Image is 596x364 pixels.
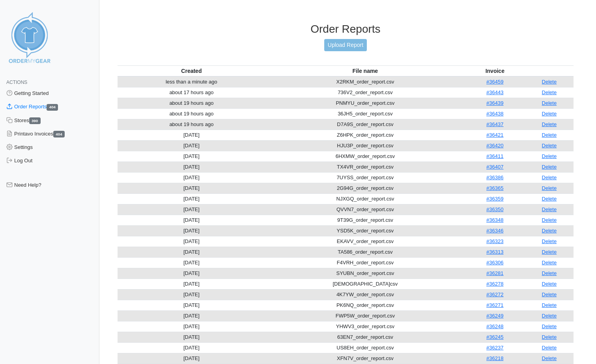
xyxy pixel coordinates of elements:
[486,238,503,244] a: #36323
[265,289,465,300] td: 4K7YW_order_report.csv
[542,79,557,85] a: Delete
[486,217,503,223] a: #36348
[486,89,503,95] a: #36443
[265,247,465,257] td: TA586_order_report.csv
[118,151,265,162] td: [DATE]
[265,342,465,353] td: US8EH_order_report.csv
[118,87,265,98] td: about 17 hours ago
[542,185,557,191] a: Delete
[542,206,557,212] a: Delete
[265,140,465,151] td: HJU3P_order_report.csv
[542,143,557,149] a: Delete
[118,225,265,236] td: [DATE]
[265,353,465,364] td: XFN7V_order_report.csv
[118,162,265,172] td: [DATE]
[118,98,265,108] td: about 19 hours ago
[118,108,265,119] td: about 19 hours ago
[486,175,503,180] a: #36386
[542,302,557,308] a: Delete
[118,321,265,332] td: [DATE]
[465,65,525,76] th: Invoice
[118,353,265,364] td: [DATE]
[486,281,503,287] a: #36278
[265,130,465,140] td: Z6HPK_order_report.csv
[118,140,265,151] td: [DATE]
[542,270,557,276] a: Delete
[265,108,465,119] td: 36JH5_order_report.csv
[265,98,465,108] td: PNMYU_order_report.csv
[486,313,503,319] a: #36249
[542,260,557,266] a: Delete
[486,355,503,361] a: #36218
[265,151,465,162] td: 6HXMW_order_report.csv
[542,334,557,340] a: Delete
[486,79,503,85] a: #36459
[486,153,503,159] a: #36411
[542,121,557,127] a: Delete
[265,279,465,289] td: [DEMOGRAPHIC_DATA]csv
[265,87,465,98] td: 736V2_order_report.csv
[542,238,557,244] a: Delete
[486,249,503,255] a: #36313
[542,100,557,106] a: Delete
[486,121,503,127] a: #36437
[486,100,503,106] a: #36439
[486,206,503,212] a: #36350
[118,332,265,342] td: [DATE]
[265,310,465,321] td: FWP5W_order_report.csv
[118,22,574,36] h3: Order Reports
[265,215,465,225] td: 9T39G_order_report.csv
[265,321,465,332] td: YHWV3_order_report.csv
[118,289,265,300] td: [DATE]
[118,193,265,204] td: [DATE]
[542,89,557,95] a: Delete
[542,196,557,202] a: Delete
[486,185,503,191] a: #36365
[265,204,465,215] td: QVVN7_order_report.csv
[542,164,557,170] a: Delete
[6,80,27,85] span: Actions
[542,175,557,180] a: Delete
[486,270,503,276] a: #36281
[118,130,265,140] td: [DATE]
[542,153,557,159] a: Delete
[118,310,265,321] td: [DATE]
[118,268,265,279] td: [DATE]
[118,119,265,130] td: about 19 hours ago
[118,76,265,87] td: less than a minute ago
[118,257,265,268] td: [DATE]
[486,302,503,308] a: #36271
[265,76,465,87] td: X2RKM_order_report.csv
[542,355,557,361] a: Delete
[486,143,503,149] a: #36420
[542,111,557,117] a: Delete
[486,334,503,340] a: #36245
[486,196,503,202] a: #36359
[265,268,465,279] td: SYUBN_order_report.csv
[486,132,503,138] a: #36421
[118,215,265,225] td: [DATE]
[542,228,557,234] a: Delete
[118,204,265,215] td: [DATE]
[118,247,265,257] td: [DATE]
[265,236,465,247] td: EKAVV_order_report.csv
[486,164,503,170] a: #36407
[118,65,265,76] th: Created
[265,332,465,342] td: 63EN7_order_report.csv
[542,313,557,319] a: Delete
[265,172,465,183] td: 7UYSS_order_report.csv
[486,323,503,329] a: #36248
[118,172,265,183] td: [DATE]
[265,183,465,193] td: 2G94G_order_report.csv
[542,249,557,255] a: Delete
[542,345,557,351] a: Delete
[118,342,265,353] td: [DATE]
[324,39,367,51] a: Upload Report
[265,65,465,76] th: File name
[265,119,465,130] td: D7A9S_order_report.csv
[542,217,557,223] a: Delete
[118,236,265,247] td: [DATE]
[53,131,65,137] span: 404
[118,183,265,193] td: [DATE]
[486,260,503,266] a: #36306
